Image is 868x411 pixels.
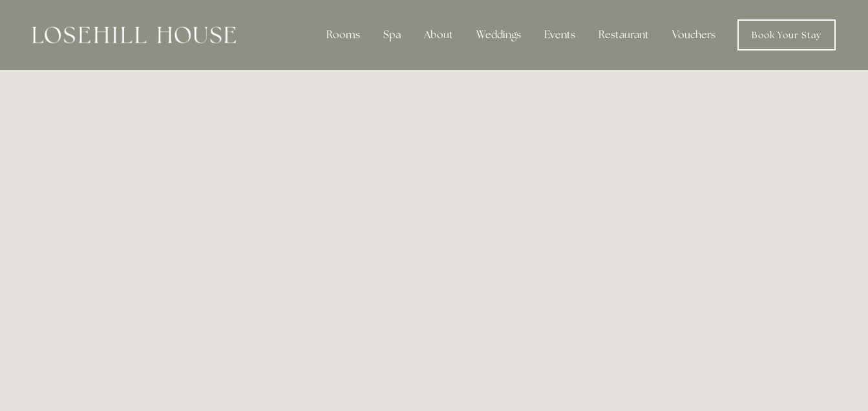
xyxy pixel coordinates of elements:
div: Weddings [466,22,531,48]
div: About [414,22,463,48]
div: Events [534,22,586,48]
a: Vouchers [662,22,726,48]
a: Book Your Stay [737,19,836,50]
img: Losehill House [32,27,236,43]
div: Spa [373,22,411,48]
div: Rooms [316,22,370,48]
div: Restaurant [588,22,659,48]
